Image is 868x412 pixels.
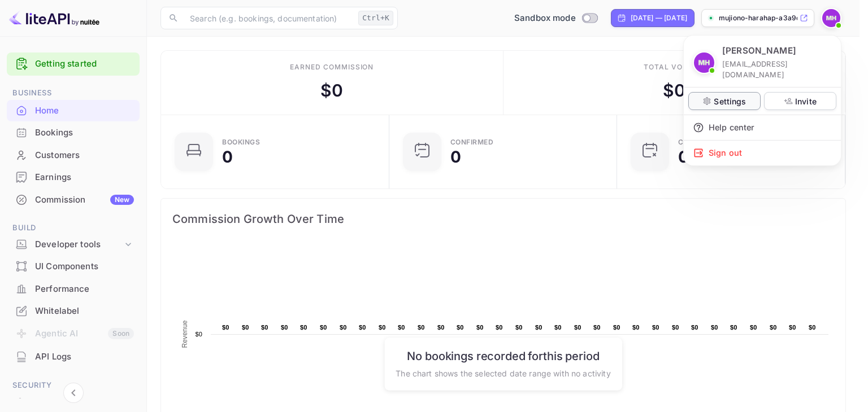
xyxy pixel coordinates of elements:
p: [PERSON_NAME] [722,45,796,58]
img: Mujiono Harahap [694,52,714,73]
div: Sign out [684,141,841,165]
p: Settings [714,95,746,107]
div: Help center [684,115,841,140]
p: [EMAIL_ADDRESS][DOMAIN_NAME] [722,59,832,80]
p: Invite [795,95,817,107]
